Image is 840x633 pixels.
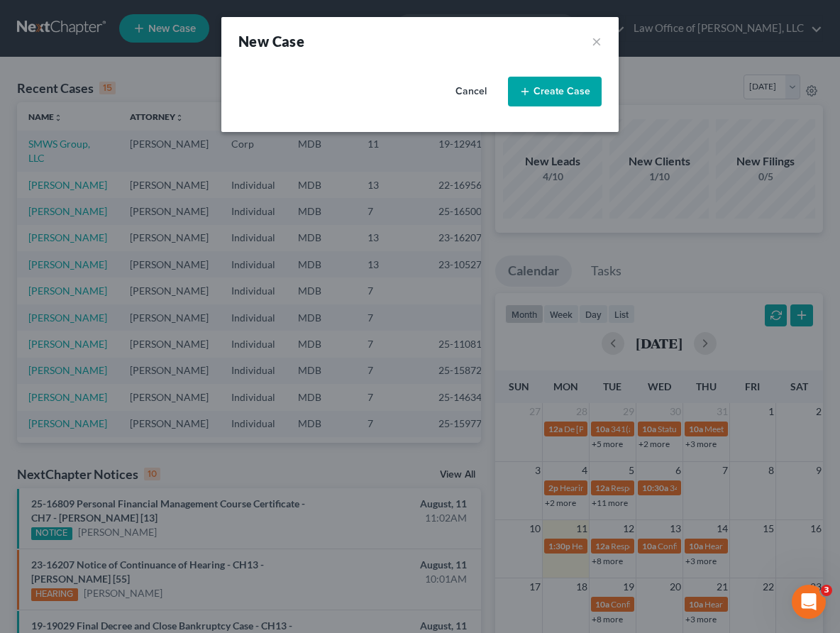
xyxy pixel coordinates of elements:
[508,77,602,106] button: Create Case
[592,31,602,51] button: ×
[238,33,304,50] strong: New Case
[440,77,502,106] button: Cancel
[821,585,832,596] span: 3
[792,585,826,619] iframe: Intercom live chat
